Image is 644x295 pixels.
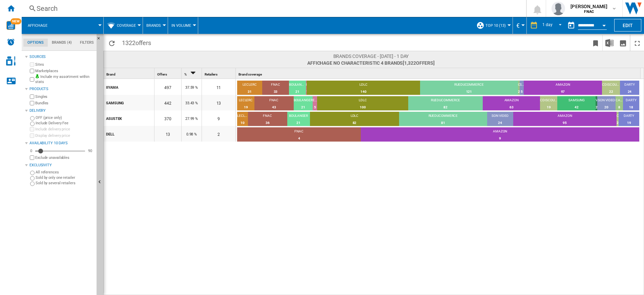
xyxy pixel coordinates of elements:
div: Sources [29,54,94,60]
span: Coverage [117,23,136,28]
button: Edit [614,19,641,31]
td: DARTY : 19 (5.14%) [619,112,639,127]
div: Brand coverage Sort None [237,68,641,79]
div: 20 [597,104,616,111]
div: 10 [237,120,248,126]
td: BOULANGER : 21 (4.23%) [289,81,306,96]
div: In volume [171,17,194,34]
div: Delivery [29,108,94,113]
td: CDISCOUNT : 2 (0.54%) [617,112,619,127]
div: 19 [237,104,254,111]
div: Sort None [156,68,181,79]
span: Brands [146,23,161,28]
div: 100 [317,104,408,111]
md-select: REPORTS.WIZARD.STEPS.REPORT.STEPS.REPORT_OPTIONS.PERIOD: 1 day [541,20,564,31]
div: Sort None [105,68,154,79]
td: LDLC : 100 (22.62%) [317,96,408,112]
span: [1,322 ] [403,60,435,66]
div: 442 [154,95,181,110]
span: In volume [171,23,191,28]
div: 8 [616,104,623,111]
button: Open calendar [598,18,610,30]
span: Brand coverage [238,72,262,76]
md-tab-item: Filters [76,39,98,47]
div: FNAC [248,113,287,120]
input: Singles [30,94,34,99]
label: Singles [35,94,94,99]
div: 2 [617,120,619,126]
td: LDLC : 140 (28.17%) [307,81,420,96]
div: Brand Sort None [105,68,154,79]
div: 0.98 % [182,126,202,142]
td: AMAZON : 63 (14.25%) [483,96,540,112]
td: RUEDUCOMMERCE : 82 (18.55%) [408,96,483,112]
div: 37.59 % [182,79,202,95]
md-tab-item: Brands (4) [48,39,76,47]
input: Sites [30,62,34,67]
span: offers [136,39,151,46]
span: Brand [106,72,116,76]
label: Marketplaces [35,68,94,73]
button: Reload [105,35,119,51]
div: BOULANGER [294,98,313,104]
td: VISUNEXT : 2 (0.45%) [596,96,597,112]
td: SON VIDEO : 24 (6.49%) [487,112,513,127]
input: Include Delivery Fee [30,122,35,126]
div: RUEDUCOMMERCE [399,113,487,120]
label: Sold by several retailers [36,181,94,186]
button: Maximize [630,35,644,51]
div: ASUSTEK [106,111,154,125]
span: Retailers [205,72,217,76]
span: € [516,22,520,29]
div: LDLC [307,82,420,88]
td: DARTY : 18 (4.07%) [623,96,639,112]
td: BOULANGER : 21 (4.75%) [294,96,313,112]
div: Retailers Sort None [203,68,235,79]
div: FNAC [254,98,294,104]
div: CARREFOUR [616,98,623,104]
td: LECLERC : 10 (2.7%) [237,112,248,127]
div: 13 [154,126,181,142]
div: Search [37,4,508,13]
div: 11 [202,79,235,95]
div: CARREFOUR [518,82,520,88]
td: ELECTRODEPOT : 5 (1.13%) [313,96,317,112]
div: CDISCOUNT [617,113,619,120]
span: Affichage [28,23,47,28]
div: RUEDUCOMMERCE [408,98,483,104]
span: Brands coverage - [DATE] - 1 day [307,53,435,60]
td: DARTY : 24 (4.83%) [620,81,639,96]
label: Include Delivery Fee [36,121,94,126]
div: 33.43 % [182,95,202,110]
div: 4 [237,135,361,142]
div: DARTY [623,98,639,104]
td: AMAZON : 9 (69.23%) [361,127,639,143]
button: Top 10 (13) [485,17,509,34]
div: 2 [596,104,597,111]
div: AMAZON [513,113,617,120]
div: 90 [86,148,94,153]
input: Display delivery price [30,133,34,138]
div: 21 [294,104,313,111]
input: Sold by several retailers [30,182,35,186]
div: 18 [623,104,639,111]
div: BOULANGER [287,113,310,120]
label: All references [36,170,94,175]
div: 82 [408,104,483,111]
button: Download as image [616,35,630,51]
span: % [184,72,187,76]
div: 36 [248,120,287,126]
div: CDISCOUNT [540,98,557,104]
div: 19 [619,120,639,126]
div: Exclusivity [29,163,94,168]
img: mysite-bg-18x18.png [35,74,39,78]
input: Marketplaces [30,69,34,73]
td: AMAZON : 97 (19.52%) [524,81,602,96]
div: 2 [202,126,235,142]
div: ELECTRODEPOT [313,98,317,104]
span: Top 10 (13) [485,23,506,28]
td: BOULANGER : 21 (5.68%) [287,112,310,127]
label: Include delivery price [35,127,94,132]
